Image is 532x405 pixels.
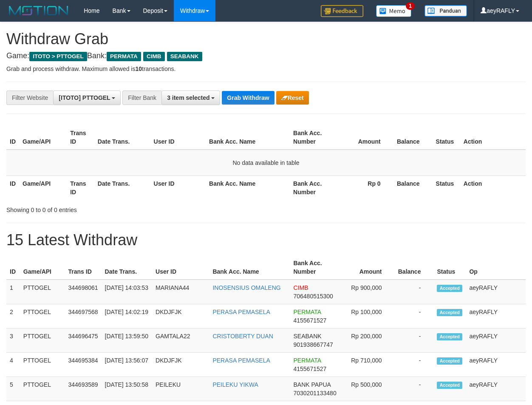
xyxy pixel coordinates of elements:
span: Copy 706480515300 to clipboard [293,293,333,300]
td: 344693589 [65,377,102,401]
td: 4 [6,353,20,377]
td: aeyRAFLY [466,329,526,353]
th: Action [460,125,526,150]
th: User ID [152,255,209,280]
span: PERMATA [107,52,141,61]
td: Rp 200,000 [340,329,395,353]
td: - [395,280,434,304]
span: SEABANK [293,333,321,340]
td: 344698061 [65,280,102,304]
td: [DATE] 14:02:19 [102,304,152,329]
td: PTTOGEL [20,377,65,401]
td: - [395,353,434,377]
td: [DATE] 14:03:53 [102,280,152,304]
td: aeyRAFLY [466,377,526,401]
th: Game/API [20,255,65,280]
div: Filter Bank [122,91,161,105]
th: Game/API [19,125,67,150]
th: Date Trans. [94,176,150,200]
th: ID [6,125,19,150]
strong: 10 [135,65,142,72]
th: Action [460,176,526,200]
td: 344695384 [65,353,102,377]
img: MOTION_logo.png [6,4,71,17]
th: Bank Acc. Number [290,255,340,280]
td: 344696475 [65,329,102,353]
span: SEABANK [167,52,202,61]
span: 1 [406,2,415,10]
th: Amount [337,125,393,150]
td: Rp 100,000 [340,304,395,329]
th: Bank Acc. Number [290,176,337,200]
span: CIMB [143,52,165,61]
td: - [395,329,434,353]
a: PEILEKU YIKWA [212,381,258,388]
img: panduan.png [424,5,467,17]
td: [DATE] 13:50:58 [102,377,152,401]
td: [DATE] 13:56:07 [102,353,152,377]
a: CRISTOBERTY DUAN [212,333,273,340]
button: 3 item selected [161,91,220,105]
th: Bank Acc. Name [209,255,290,280]
h1: 15 Latest Withdraw [6,232,526,249]
td: PTTOGEL [20,353,65,377]
button: Grab Withdraw [222,91,274,105]
th: User ID [150,125,206,150]
th: Bank Acc. Number [290,125,337,150]
td: PTTOGEL [20,329,65,353]
td: PTTOGEL [20,304,65,329]
span: Copy 4155671527 to clipboard [293,365,326,372]
td: DKDJFJK [152,353,209,377]
td: - [395,304,434,329]
span: Accepted [437,333,462,340]
span: Accepted [437,382,462,389]
img: Feedback.jpg [321,5,363,17]
th: Amount [340,255,395,280]
span: BANK PAPUA [293,381,331,388]
th: Bank Acc. Name [206,176,290,200]
span: PERMATA [293,357,321,364]
a: PERASA PEMASELA [212,357,270,364]
th: ID [6,176,19,200]
th: Balance [395,255,434,280]
span: Copy 7030201133480 to clipboard [293,390,336,397]
h4: Game: Bank: [6,52,526,60]
th: Balance [393,176,433,200]
span: ITOTO > PTTOGEL [29,52,87,61]
td: PEILEKU [152,377,209,401]
td: 1 [6,280,20,304]
p: Grab and process withdraw. Maximum allowed is transactions. [6,65,526,73]
th: Balance [393,125,433,150]
td: 3 [6,329,20,353]
td: 2 [6,304,20,329]
td: DKDJFJK [152,304,209,329]
td: aeyRAFLY [466,304,526,329]
div: Filter Website [6,91,53,105]
td: - [395,377,434,401]
th: Trans ID [67,125,94,150]
h1: Withdraw Grab [6,31,526,48]
span: PERMATA [293,309,321,315]
span: Accepted [437,309,462,316]
span: [ITOTO] PTTOGEL [59,94,110,101]
th: Status [433,176,460,200]
span: Accepted [437,285,462,292]
td: MARIANA44 [152,280,209,304]
th: Rp 0 [337,176,393,200]
th: Trans ID [65,255,102,280]
span: Copy 4155671527 to clipboard [293,317,326,324]
a: PERASA PEMASELA [212,309,270,315]
img: Button%20Memo.svg [376,5,412,17]
button: Reset [276,91,309,105]
th: Op [466,255,526,280]
td: aeyRAFLY [466,353,526,377]
th: Status [433,125,460,150]
th: Status [433,255,466,280]
td: PTTOGEL [20,280,65,304]
th: Trans ID [67,176,94,200]
button: [ITOTO] PTTOGEL [53,91,121,105]
td: [DATE] 13:59:50 [102,329,152,353]
td: Rp 710,000 [340,353,395,377]
th: User ID [150,176,206,200]
span: Accepted [437,357,462,365]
